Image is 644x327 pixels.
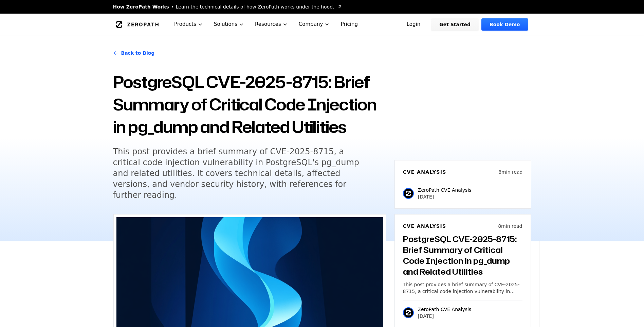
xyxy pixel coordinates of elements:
h1: PostgreSQL CVE-2025-8715: Brief Summary of Critical Code Injection in pg_dump and Related Utilities [113,71,386,138]
p: ZeroPath CVE Analysis [418,187,472,193]
span: Learn the technical details of how ZeroPath works under the hood. [176,3,334,10]
p: This post provides a brief summary of CVE-2025-8715, a critical code injection vulnerability in P... [403,281,522,295]
a: Book Demo [481,18,528,31]
p: 8 min read [498,223,522,229]
p: [DATE] [418,193,472,200]
button: Resources [250,14,293,35]
button: Products [169,14,208,35]
img: ZeroPath CVE Analysis [403,188,414,199]
p: [DATE] [418,313,472,320]
p: ZeroPath CVE Analysis [418,306,472,313]
h3: PostgreSQL CVE-2025-8715: Brief Summary of Critical Code Injection in pg_dump and Related Utilities [403,234,522,277]
a: Get Started [431,18,479,31]
span: How ZeroPath Works [113,3,169,10]
h5: This post provides a brief summary of CVE-2025-8715, a critical code injection vulnerability in P... [113,146,374,201]
button: Company [293,14,335,35]
button: Solutions [208,14,250,35]
nav: Global [105,14,539,35]
a: How ZeroPath WorksLearn the technical details of how ZeroPath works under the hood. [113,3,343,10]
a: Login [399,18,429,31]
a: Back to Blog [113,44,155,63]
img: ZeroPath CVE Analysis [403,307,414,318]
p: 8 min read [498,169,522,175]
h6: CVE Analysis [403,223,446,229]
a: Pricing [335,14,363,35]
h6: CVE Analysis [403,169,446,175]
